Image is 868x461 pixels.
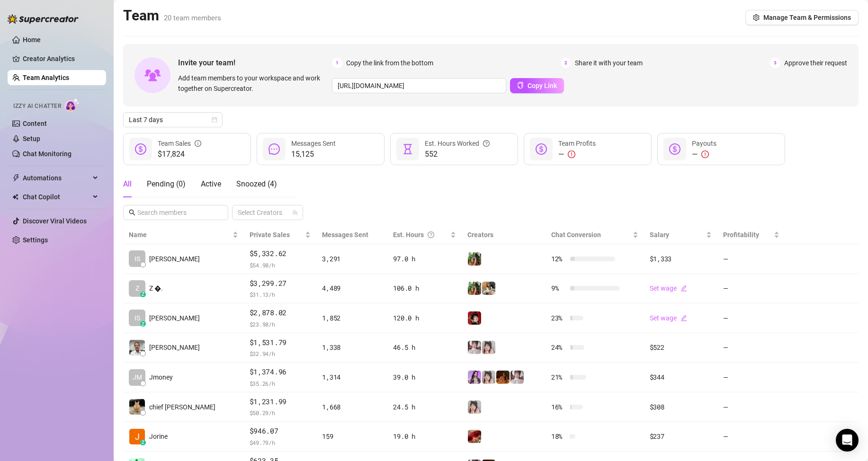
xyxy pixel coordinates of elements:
[201,179,221,188] span: Active
[393,402,456,412] div: 24.5 h
[250,349,311,358] span: $ 32.94 /h
[650,314,687,322] a: Set wageedit
[322,231,368,239] span: Messages Sent
[723,231,759,239] span: Profitability
[561,58,571,68] span: 2
[250,396,311,408] span: $1,231.99
[147,178,186,190] div: Pending ( 0 )
[129,340,145,355] img: Kyle Wessels
[322,402,382,412] div: 1,668
[250,366,311,378] span: $1,374.96
[717,422,785,452] td: —
[717,244,785,274] td: —
[23,135,40,142] a: Setup
[12,174,20,182] span: thunderbolt
[164,14,221,22] span: 20 team members
[551,231,601,239] span: Chat Conversion
[250,319,311,329] span: $ 23.98 /h
[468,282,481,295] img: Sabrina
[195,138,201,149] span: info-circle
[178,73,328,94] span: Add team members to your workspace and work together on Supercreator.
[149,342,200,353] span: [PERSON_NAME]
[482,371,495,384] img: Ani
[129,209,135,216] span: search
[482,341,495,354] img: Ani
[236,179,277,188] span: Snoozed ( 4 )
[23,236,48,244] a: Settings
[717,363,785,392] td: —
[149,402,215,412] span: chief [PERSON_NAME]
[425,138,490,149] div: Est. Hours Worked
[322,254,382,264] div: 3,291
[135,143,146,155] span: dollar-circle
[322,342,382,353] div: 1,338
[468,430,481,443] img: Mich
[393,372,456,382] div: 39.0 h
[551,402,566,412] span: 16 %
[517,82,524,89] span: copy
[23,170,90,186] span: Automations
[250,278,311,289] span: $3,299.27
[717,274,785,304] td: —
[425,149,490,160] span: 552
[268,143,280,155] span: message
[558,140,596,147] span: Team Profits
[13,102,61,111] span: Izzy AI Chatter
[133,372,142,382] span: JM
[468,311,481,325] img: Miss
[250,290,311,299] span: $ 31.13 /h
[680,285,687,292] span: edit
[134,313,140,323] span: IS
[65,98,80,112] img: AI Chatter
[123,226,244,244] th: Name
[745,10,859,25] button: Manage Team & Permissions
[393,283,456,293] div: 106.0 h
[770,58,780,68] span: 3
[12,194,18,200] img: Chat Copilot
[250,426,311,437] span: $946.07
[462,226,546,244] th: Creators
[23,150,72,158] a: Chat Monitoring
[551,254,566,264] span: 12 %
[149,431,168,442] span: Jorine
[140,440,146,445] div: z
[8,14,79,24] img: logo-BBDzfeDw.svg
[393,313,456,323] div: 120.0 h
[575,58,643,68] span: Share it with your team
[680,315,687,321] span: edit
[393,230,448,240] div: Est. Hours
[701,151,709,158] span: exclamation-circle
[510,78,564,93] button: Copy Link
[650,372,712,382] div: $344
[322,313,382,323] div: 1,852
[137,207,215,218] input: Search members
[23,217,87,225] a: Discover Viral Videos
[717,392,785,422] td: —
[212,117,217,123] span: calendar
[134,254,140,264] span: IS
[149,254,200,264] span: [PERSON_NAME]
[291,140,336,147] span: Messages Sent
[468,400,481,414] img: Ani
[536,143,547,155] span: dollar-circle
[692,140,716,147] span: Payouts
[763,14,851,21] span: Manage Team & Permissions
[250,231,290,239] span: Private Sales
[482,282,495,295] img: Sabrina
[650,254,712,264] div: $1,333
[291,149,336,160] span: 15,125
[468,371,481,384] img: Kisa
[158,149,201,160] span: $17,824
[149,372,173,382] span: Jmoney
[428,230,434,240] span: question-circle
[149,283,163,293] span: Z �.
[551,431,566,442] span: 18 %
[129,113,217,127] span: Last 7 days
[250,408,311,417] span: $ 50.29 /h
[250,248,311,259] span: $5,332.62
[468,252,481,266] img: Sabrina
[140,321,146,327] div: z
[753,14,760,21] span: setting
[650,431,712,442] div: $237
[393,342,456,353] div: 46.5 h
